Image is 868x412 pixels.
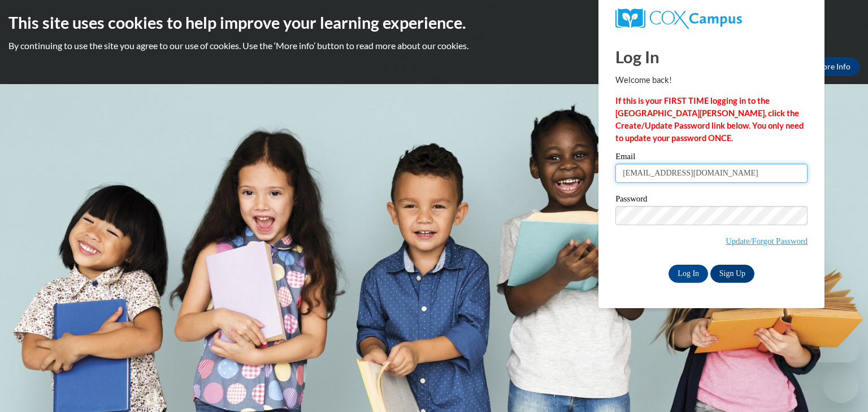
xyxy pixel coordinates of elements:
a: Update/Forgot Password [726,236,808,246]
label: Email [615,152,808,164]
h1: Log In [615,45,808,68]
p: Welcome back! [615,74,808,86]
a: More Info [806,58,860,76]
p: By continuing to use the site you agree to our use of cookies. Use the ‘More info’ button to read... [8,40,860,52]
label: Password [615,195,808,206]
a: Sign Up [710,265,754,283]
img: COX Campus [615,8,742,29]
iframe: Button to launch messaging window [823,367,859,403]
a: COX Campus [615,8,808,29]
h2: This site uses cookies to help improve your learning experience. [8,11,860,34]
input: Log In [669,265,708,283]
iframe: Message from company [770,338,859,362]
strong: If this is your FIRST TIME logging in to the [GEOGRAPHIC_DATA][PERSON_NAME], click the Create/Upd... [615,96,804,143]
